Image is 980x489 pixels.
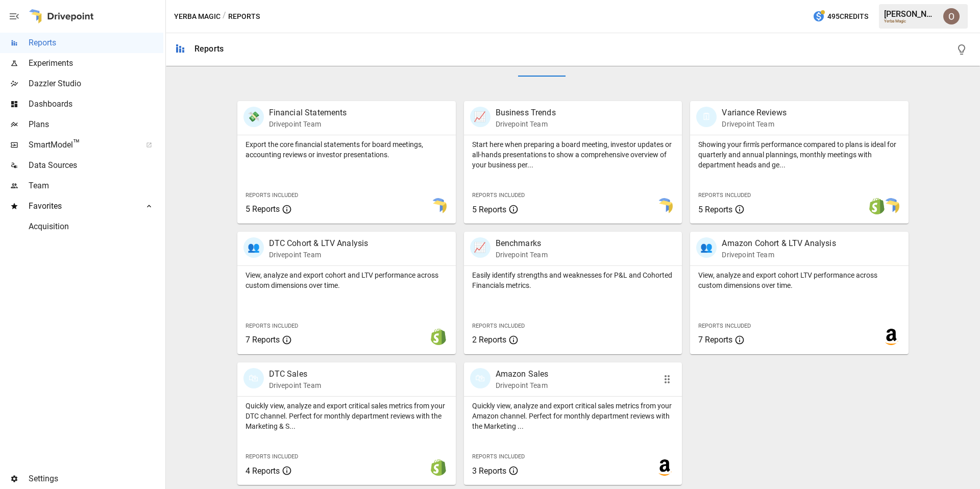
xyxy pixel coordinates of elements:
[269,107,347,119] p: Financial Statements
[722,237,836,250] p: Amazon Cohort & LTV Analysis
[472,139,674,170] p: Start here when preparing a board meeting, investor updates or all-hands presentations to show a ...
[29,221,163,233] span: Acquisition
[472,270,674,290] p: Easily identify strengths and weaknesses for P&L and Cohorted Financials metrics.
[827,10,868,23] span: 495 Credits
[246,139,448,160] p: Export the core financial statements for board meetings, accounting reviews or investor presentat...
[29,78,163,90] span: Dazzler Studio
[496,368,549,380] p: Amazon Sales
[430,329,447,345] img: shopify
[430,459,447,476] img: shopify
[496,237,548,250] p: Benchmarks
[243,107,264,127] div: 💸
[656,459,673,476] img: amazon
[696,107,717,127] div: 🗓
[29,98,163,110] span: Dashboards
[722,119,786,129] p: Drivepoint Team
[472,192,525,199] span: Reports Included
[883,329,899,345] img: amazon
[470,107,491,127] div: 📈
[496,107,556,119] p: Business Trends
[472,205,506,214] span: 5 Reports
[246,270,448,290] p: View, analyze and export cohort and LTV performance across custom dimensions over time.
[698,270,900,290] p: View, analyze and export cohort LTV performance across custom dimensions over time.
[808,7,872,26] button: 495Credits
[174,10,220,23] button: Yerba Magic
[937,2,966,31] button: Oleksii Flok
[696,237,717,258] div: 👥
[246,466,280,476] span: 4 Reports
[269,119,347,129] p: Drivepoint Team
[496,119,556,129] p: Drivepoint Team
[472,323,525,329] span: Reports Included
[472,466,506,476] span: 3 Reports
[29,57,163,69] span: Experiments
[722,107,786,119] p: Variance Reviews
[698,205,732,214] span: 5 Reports
[470,368,491,388] div: 🛍
[698,139,900,170] p: Showing your firm's performance compared to plans is ideal for quarterly and annual plannings, mo...
[269,237,369,250] p: DTC Cohort & LTV Analysis
[269,380,321,390] p: Drivepoint Team
[698,192,751,199] span: Reports Included
[884,19,937,23] div: Yerba Magic
[722,250,836,260] p: Drivepoint Team
[246,401,448,431] p: Quickly view, analyze and export critical sales metrics from your DTC channel. Perfect for monthl...
[246,335,280,345] span: 7 Reports
[223,10,226,23] div: /
[496,380,549,390] p: Drivepoint Team
[243,237,264,258] div: 👥
[496,250,548,260] p: Drivepoint Team
[29,118,163,131] span: Plans
[656,198,673,214] img: smart model
[269,368,321,380] p: DTC Sales
[470,237,491,258] div: 📈
[29,159,163,172] span: Data Sources
[430,198,447,214] img: smart model
[246,192,298,199] span: Reports Included
[472,401,674,431] p: Quickly view, analyze and export critical sales metrics from your Amazon channel. Perfect for mon...
[246,453,298,460] span: Reports Included
[246,204,280,214] span: 5 Reports
[29,37,163,49] span: Reports
[698,335,732,345] span: 7 Reports
[884,9,937,19] div: [PERSON_NAME]
[269,250,369,260] p: Drivepoint Team
[29,473,163,485] span: Settings
[943,8,960,25] img: Oleksii Flok
[29,139,135,151] span: SmartModel
[194,44,224,54] div: Reports
[883,198,899,214] img: smart model
[472,335,506,345] span: 2 Reports
[29,200,135,212] span: Favorites
[869,198,885,214] img: shopify
[698,323,751,329] span: Reports Included
[472,453,525,460] span: Reports Included
[29,180,163,192] span: Team
[73,137,80,150] span: ™
[246,323,298,329] span: Reports Included
[243,368,264,388] div: 🛍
